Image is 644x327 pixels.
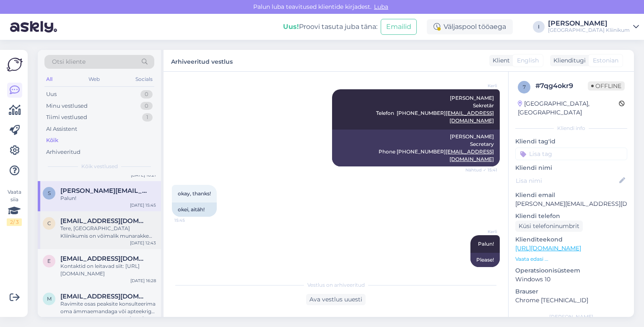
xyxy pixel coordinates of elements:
div: Kliendi info [515,125,627,132]
div: Socials [134,74,154,85]
span: Vestlus on arhiveeritud [307,281,365,289]
p: Brauser [515,287,627,296]
div: 1 [142,113,153,122]
p: Windows 10 [515,275,627,284]
p: Kliendi tag'id [515,137,627,146]
div: Klient [489,56,510,65]
label: Arhiveeritud vestlus [171,55,233,66]
span: 7 [523,84,526,90]
span: e [47,258,51,264]
span: s [48,190,51,196]
span: English [517,56,539,65]
div: Tere, [GEOGRAPHIC_DATA] Kliinikumis on võimalik munarakke külmutada. Selleks tuleb valida vastuvõ... [60,225,156,240]
span: Otsi kliente [52,57,86,66]
div: 2 / 3 [7,218,22,226]
span: Kerli [466,83,497,89]
span: Nähtud ✓ 15:45 [465,267,497,274]
span: cathyarujoe@gmail.com [60,217,148,225]
input: Lisa nimi [516,176,618,185]
span: okay, thanks! [178,190,211,197]
div: [GEOGRAPHIC_DATA] Kliinikum [548,27,630,34]
div: Tiimi vestlused [46,113,87,122]
div: 0 [140,102,153,110]
div: 0 [140,90,153,99]
div: [DATE] 10:21 [131,172,156,178]
a: [EMAIL_ADDRESS][DOMAIN_NAME] [446,148,494,162]
p: Kliendi nimi [515,163,627,172]
span: evelylumi18@gmail.com [60,255,148,262]
div: [DATE] 12:43 [130,240,156,246]
div: Please! [470,253,500,267]
div: [DATE] 10:42 [130,315,156,322]
div: Ava vestlus uuesti [306,294,366,305]
p: Chrome [TECHNICAL_ID] [515,296,627,305]
div: # 7qg4okr9 [535,81,588,91]
div: okei, aitäh! [172,202,217,217]
p: Kliendi email [515,191,627,200]
span: m [47,296,52,302]
span: Kõik vestlused [81,163,118,170]
div: [GEOGRAPHIC_DATA], [GEOGRAPHIC_DATA] [518,99,619,117]
button: Emailid [381,19,417,35]
input: Lisa tag [515,148,627,160]
span: mariliis.siilbaum@hotmail.com [60,293,148,300]
span: Palun! [478,241,494,247]
p: [PERSON_NAME][EMAIL_ADDRESS][DOMAIN_NAME] [515,200,627,208]
div: Arhiveeritud [46,148,80,156]
span: Offline [588,81,625,91]
span: Kerli [466,228,497,235]
p: Vaata edasi ... [515,255,627,263]
b: Uus! [283,23,299,31]
div: Kontaktid on leitavad siit: [URL][DOMAIN_NAME] [60,262,156,278]
span: c [47,220,51,226]
span: 15:45 [174,217,206,223]
div: [PERSON_NAME] Secretary Phone [PHONE_NUMBER] [332,130,500,166]
div: Vaata siia [7,188,22,226]
div: Proovi tasuta juba täna: [283,22,377,32]
div: Väljaspool tööaega [427,19,513,34]
div: I [533,21,545,33]
a: [PERSON_NAME][GEOGRAPHIC_DATA] Kliinikum [548,20,639,34]
span: sonja.s883@gmail.com [60,187,148,195]
span: Luba [371,3,391,10]
div: Küsi telefoninumbrit [515,221,583,232]
div: [PERSON_NAME] [548,20,630,27]
span: Nähtud ✓ 15:41 [465,167,497,173]
a: [EMAIL_ADDRESS][DOMAIN_NAME] [446,110,494,124]
p: Klienditeekond [515,235,627,244]
span: Estonian [593,56,618,65]
p: Operatsioonisüsteem [515,266,627,275]
img: Askly Logo [7,57,23,73]
div: Kõik [46,136,58,145]
div: AI Assistent [46,125,77,133]
a: [URL][DOMAIN_NAME] [515,244,581,252]
div: Web [87,74,101,85]
div: All [44,74,54,85]
div: [PERSON_NAME] [515,313,627,321]
p: Kliendi telefon [515,212,627,221]
div: Klienditugi [550,56,586,65]
div: Palun! [60,195,156,202]
div: [DATE] 16:28 [130,278,156,284]
div: Uus [46,90,57,99]
div: Ravimite osas peaksite konsulteerima oma ämmaemandaga või apteekriga. Nemad oskavad Teile öelda, ... [60,300,156,315]
div: [DATE] 15:45 [130,202,156,208]
div: Minu vestlused [46,102,88,110]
